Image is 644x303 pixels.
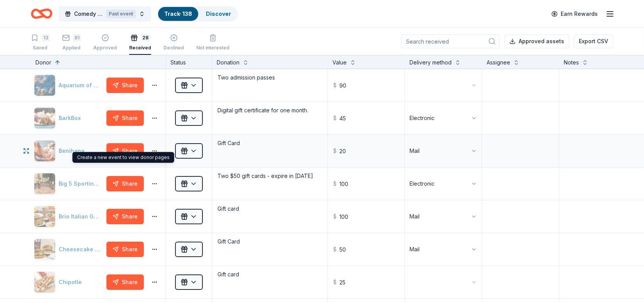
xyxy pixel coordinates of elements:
[106,110,144,126] button: Share
[35,58,51,67] div: Donor
[42,34,50,42] div: 13
[106,274,144,290] button: Share
[129,31,151,55] button: 28Received
[106,176,144,191] button: Share
[547,7,602,21] a: Earn Rewards
[31,5,52,23] a: Home
[74,9,103,19] span: Comedy Unleashed 2025
[164,31,184,55] button: Declined
[157,6,238,22] button: Track· 138Discover
[72,152,174,163] div: Create a new event to view donor pages
[401,34,500,48] input: Search received
[487,58,510,67] div: Assignee
[206,10,231,17] a: Discover
[129,45,151,51] div: Received
[332,58,347,67] div: Value
[196,31,229,55] button: Not interested
[31,31,50,55] button: 13Saved
[213,70,327,101] textarea: Two admission passes
[106,78,144,93] button: Share
[141,34,150,42] div: 28
[164,10,192,17] a: Track· 138
[59,6,151,22] button: Comedy Unleashed 2025Past event
[410,58,452,67] div: Delivery method
[106,143,144,159] button: Share
[213,267,327,298] textarea: Gift card
[106,209,144,224] button: Share
[93,45,117,51] div: Approved
[217,58,239,67] div: Donation
[213,103,327,134] textarea: Digital gift certificate for one month.
[196,45,229,51] div: Not interested
[106,10,136,18] div: Past event
[93,31,117,55] button: Approved
[62,31,81,55] button: 81Applied
[213,234,327,265] textarea: Gift Card
[166,55,212,69] div: Status
[62,45,81,51] div: Applied
[213,135,327,166] textarea: Gift Card
[213,168,327,199] textarea: Two $50 gift cards - expire in [DATE]
[564,58,579,67] div: Notes
[164,45,184,51] div: Declined
[574,34,613,48] button: Export CSV
[106,242,144,257] button: Share
[73,34,81,42] div: 81
[213,201,327,232] textarea: Gift card
[31,45,50,51] div: Saved
[504,34,569,48] button: Approved assets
